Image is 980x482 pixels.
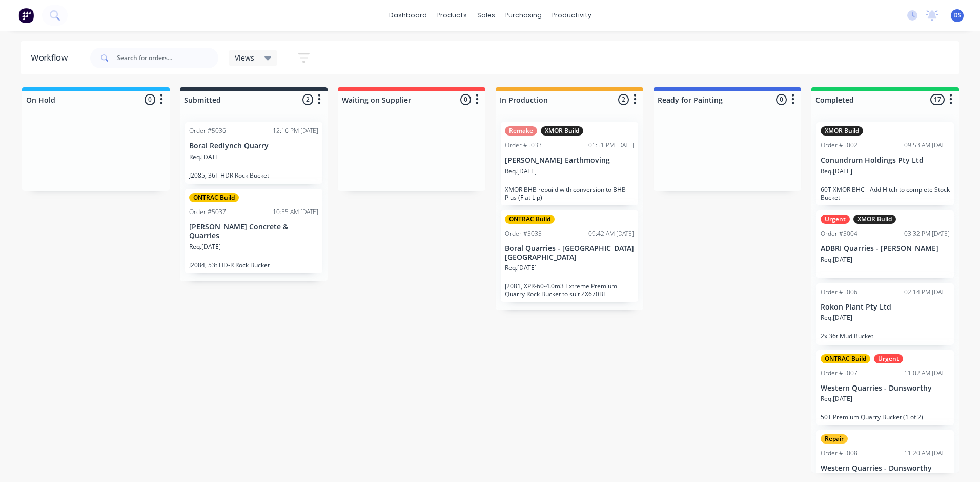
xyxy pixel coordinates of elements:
p: 2x 36t Mud Bucket [821,332,950,340]
div: Order #5037 [189,207,226,217]
p: 60T XMOR BHC - Add Hitch to complete Stock Bucket [821,186,950,201]
p: J2081, XPR-60-4.0m3 Extreme Premium Quarry Rock Bucket to suit ZX670BE [505,282,634,298]
div: Order #5002 [821,141,857,150]
div: ONTRAC BuildUrgentOrder #500711:02 AM [DATE]Western Quarries - DunsworthyReq.[DATE]50T Premium Qu... [816,350,954,426]
div: 09:42 AM [DATE] [588,229,634,238]
p: Rokon Plant Pty Ltd [821,303,950,312]
p: XMOR BHB rebuild with conversion to BHB-Plus (Flat Lip) [505,186,634,201]
p: Boral Quarries - [GEOGRAPHIC_DATA] [GEOGRAPHIC_DATA] [505,244,634,262]
p: 50T Premium Quarry Bucket (1 of 2) [821,413,950,421]
img: Factory [18,8,34,23]
div: purchasing [500,8,547,23]
div: Order #5006 [821,287,857,297]
span: Views [235,52,254,63]
div: productivity [547,8,597,23]
div: 02:14 PM [DATE] [904,287,950,297]
div: 01:51 PM [DATE] [588,141,634,150]
div: Order #5007 [821,369,857,378]
div: ONTRAC Build [821,354,870,363]
div: RemakeXMOR BuildOrder #503301:51 PM [DATE][PERSON_NAME] EarthmovingReq.[DATE]XMOR BHB rebuild wit... [501,122,638,205]
p: Conundrum Holdings Pty Ltd [821,156,950,165]
input: Search for orders... [117,48,218,68]
div: Remake [505,126,537,136]
p: J2085, 36T HDR Rock Bucket [189,171,318,179]
div: UrgentXMOR BuildOrder #500403:32 PM [DATE]ADBRI Quarries - [PERSON_NAME]Req.[DATE] [816,210,954,278]
p: Req. [DATE] [821,313,852,322]
div: XMOR Build [821,126,863,136]
div: Order #5033 [505,141,542,150]
div: XMOR Build [541,126,583,136]
div: Order #5036 [189,126,226,136]
p: J2084, 53t HD-R Rock Bucket [189,261,318,269]
p: Boral Redlynch Quarry [189,142,318,150]
p: Req. [DATE] [821,167,852,176]
div: XMOR BuildOrder #500209:53 AM [DATE]Conundrum Holdings Pty LtdReq.[DATE]60T XMOR BHC - Add Hitch ... [816,122,954,205]
p: [PERSON_NAME] Earthmoving [505,156,634,165]
div: Workflow [31,52,73,64]
span: DS [953,11,962,20]
p: Western Quarries - Dunsworthy [821,464,950,473]
div: 03:32 PM [DATE] [904,229,950,238]
p: Req. [DATE] [505,263,537,273]
div: Order #503612:16 PM [DATE]Boral Redlynch QuarryReq.[DATE]J2085, 36T HDR Rock Bucket [185,122,322,184]
div: Urgent [874,354,903,363]
p: Req. [DATE] [189,152,221,162]
p: Req. [DATE] [821,394,852,403]
div: ONTRAC BuildOrder #503710:55 AM [DATE][PERSON_NAME] Concrete & QuarriesReq.[DATE]J2084, 53t HD-R ... [185,189,322,273]
a: dashboard [384,8,432,23]
div: Repair [821,434,848,444]
div: products [432,8,472,23]
div: 10:55 AM [DATE] [273,207,318,217]
div: 11:20 AM [DATE] [904,449,950,458]
div: 11:02 AM [DATE] [904,369,950,378]
div: ONTRAC Build [189,193,239,202]
div: Order #5008 [821,449,857,458]
p: Req. [DATE] [189,242,221,252]
div: Order #500602:14 PM [DATE]Rokon Plant Pty LtdReq.[DATE]2x 36t Mud Bucket [816,283,954,345]
div: sales [472,8,500,23]
div: Urgent [821,215,850,224]
div: Order #5004 [821,229,857,238]
p: Western Quarries - Dunsworthy [821,384,950,393]
div: 12:16 PM [DATE] [273,126,318,136]
div: ONTRAC Build [505,215,555,224]
p: [PERSON_NAME] Concrete & Quarries [189,223,318,240]
p: Req. [DATE] [505,167,537,176]
div: XMOR Build [853,215,896,224]
p: ADBRI Quarries - [PERSON_NAME] [821,244,950,253]
div: 09:53 AM [DATE] [904,141,950,150]
div: Order #5035 [505,229,542,238]
p: Req. [DATE] [821,255,852,264]
div: ONTRAC BuildOrder #503509:42 AM [DATE]Boral Quarries - [GEOGRAPHIC_DATA] [GEOGRAPHIC_DATA]Req.[DA... [501,210,638,302]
